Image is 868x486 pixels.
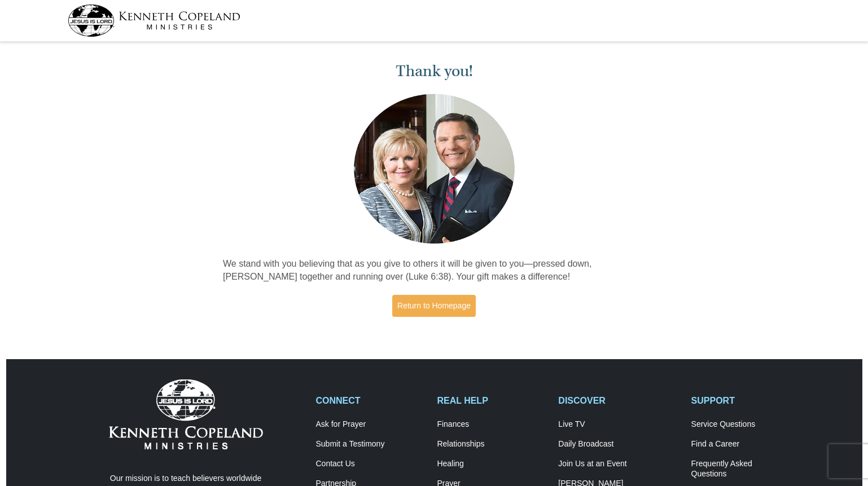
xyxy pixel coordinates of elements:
p: We stand with you believing that as you give to others it will be given to you—pressed down, [PER... [223,258,645,284]
a: Service Questions [691,419,801,430]
a: Join Us at an Event [558,459,679,469]
a: Finances [437,419,546,430]
img: Kenneth and Gloria [351,91,518,246]
h2: SUPPORT [691,395,801,406]
a: Frequently AskedQuestions [691,459,801,479]
a: Relationships [437,439,546,449]
img: Kenneth Copeland Ministries [109,379,263,449]
a: Return to Homepage [392,295,476,317]
h2: DISCOVER [558,395,679,406]
h2: CONNECT [316,395,426,406]
a: Find a Career [691,439,801,449]
a: Live TV [558,419,679,430]
a: Ask for Prayer [316,419,426,430]
a: Contact Us [316,459,426,469]
img: kcm-header-logo.svg [68,5,240,37]
h2: REAL HELP [437,395,546,406]
h1: Thank you! [223,62,645,81]
a: Submit a Testimony [316,439,426,449]
a: Healing [437,459,546,469]
a: Daily Broadcast [558,439,679,449]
